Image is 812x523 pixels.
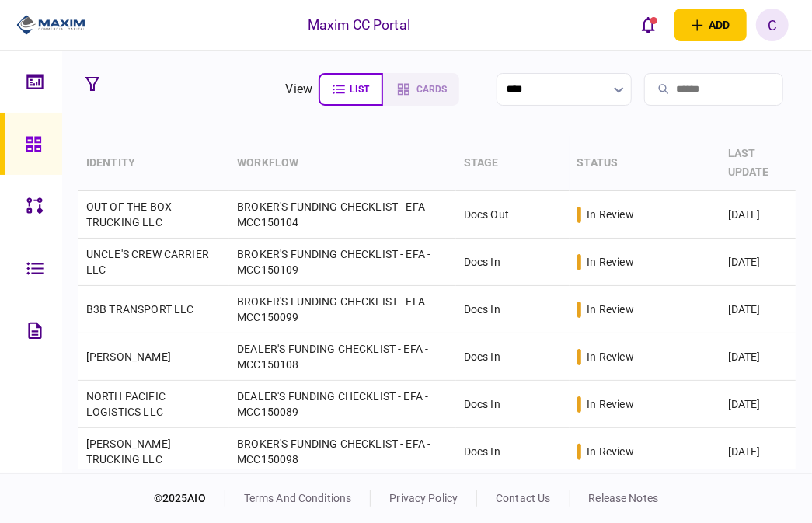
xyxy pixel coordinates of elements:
a: B3B TRANSPORT LLC [86,303,194,316]
button: open notifications list [633,9,665,41]
td: BROKER'S FUNDING CHECKLIST - EFA - MCC150104 [229,191,456,239]
td: Docs Out [456,191,570,239]
td: Docs In [456,286,570,333]
td: BROKER'S FUNDING CHECKLIST - EFA - MCC150099 [229,286,456,333]
a: NORTH PACIFIC LOGISTICS LLC [86,390,166,418]
a: terms and conditions [244,492,352,504]
div: in review [587,207,634,222]
a: privacy policy [389,492,458,504]
td: [DATE] [720,286,796,333]
td: [DATE] [720,333,796,381]
td: BROKER'S FUNDING CHECKLIST - EFA - MCC150098 [229,428,456,476]
div: in review [587,396,634,412]
div: © 2025 AIO [154,490,225,507]
a: [PERSON_NAME] [86,350,171,363]
td: Docs In [456,428,570,476]
td: Docs In [456,381,570,428]
td: DEALER'S FUNDING CHECKLIST - EFA - MCC150108 [229,333,456,381]
td: Docs In [456,333,570,381]
img: client company logo [16,13,85,37]
td: [DATE] [720,191,796,239]
button: open adding identity options [674,9,747,41]
span: cards [416,84,447,95]
a: release notes [589,492,659,504]
button: C [756,9,789,41]
button: cards [383,73,459,106]
a: OUT OF THE BOX TRUCKING LLC [86,200,172,228]
th: last update [720,136,796,191]
button: list [319,73,383,106]
div: Maxim CC Portal [308,15,410,35]
div: in review [587,302,634,317]
div: in review [587,349,634,364]
td: [DATE] [720,239,796,286]
td: DEALER'S FUNDING CHECKLIST - EFA - MCC150089 [229,381,456,428]
td: [DATE] [720,428,796,476]
a: [PERSON_NAME] TRUCKING LLC [86,438,171,465]
th: identity [78,136,229,191]
div: view [286,80,313,99]
a: UNCLE'S CREW CARRIER LLC [86,248,209,276]
span: list [350,84,369,95]
th: workflow [229,136,456,191]
th: stage [456,136,570,191]
th: status [570,136,720,191]
td: Docs In [456,239,570,286]
div: in review [587,444,634,459]
td: BROKER'S FUNDING CHECKLIST - EFA - MCC150109 [229,239,456,286]
td: [DATE] [720,381,796,428]
div: in review [587,254,634,270]
a: contact us [496,492,550,504]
